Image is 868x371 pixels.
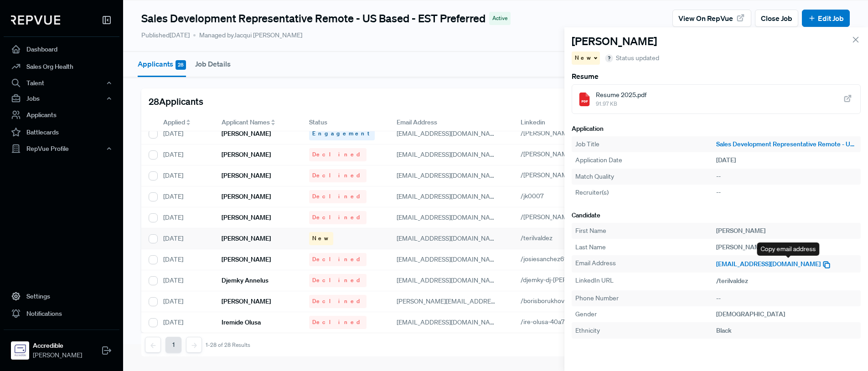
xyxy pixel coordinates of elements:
div: [DATE] [156,228,214,249]
div: Ethnicity [575,326,716,335]
p: Published [DATE] [141,31,190,40]
h6: Iremide Olusa [222,319,261,326]
button: Edit Job [802,10,850,27]
img: Accredible [13,343,27,358]
h6: Candidate [572,211,861,219]
div: [DATE] [156,124,214,144]
div: Application Date [575,155,716,165]
span: /terilvaldez [716,277,748,285]
span: New [312,234,330,242]
a: Notifications [4,305,119,322]
h6: [PERSON_NAME] [222,298,271,305]
span: /terilvaldez [521,234,553,242]
span: /[PERSON_NAME]-9b5ba7b1 [521,129,602,137]
span: [PERSON_NAME] [33,350,82,360]
span: /ire-olusa-40a78b206 [521,318,583,326]
div: [DATE] [156,291,214,312]
button: Jobs [4,91,119,106]
button: Job Details [195,52,231,76]
a: Sales Org Health [4,58,119,75]
span: Linkedin [521,118,545,127]
a: Dashboard [4,41,119,58]
a: Battlecards [4,124,119,141]
span: View on RepVue [678,13,733,24]
a: /terilvaldez [521,234,563,242]
button: View on RepVue [672,10,751,27]
a: /[PERSON_NAME]-9b5ba7b1 [521,129,612,137]
a: /terilvaldez [716,277,759,285]
a: /[PERSON_NAME]-4836411b1 [521,213,614,221]
a: Applicants [4,106,119,124]
div: -- [716,294,857,303]
span: /jk0007 [521,192,543,200]
span: Engagement [312,129,372,138]
div: [DATE] [156,165,214,186]
span: /borisborukhov [521,297,564,305]
span: Managed by Jacqui [PERSON_NAME] [193,31,302,40]
button: Next [186,337,202,353]
span: /[PERSON_NAME]-4836411b1 [521,213,603,221]
div: [DATE] [156,207,214,228]
a: /jk0007 [521,192,554,200]
div: [PERSON_NAME] [716,226,857,236]
h5: 28 Applicants [149,96,203,107]
span: Email Address [397,118,437,127]
button: Close Job [755,10,798,27]
a: Sales Development Representative Remote - US Based - EST Preferred [716,139,857,149]
h6: Application [572,125,861,133]
span: [EMAIL_ADDRESS][DOMAIN_NAME] [397,255,501,263]
button: Applicants [138,52,186,77]
div: Copy email address [757,242,820,256]
span: Declined [312,192,363,201]
span: Status updated [616,53,659,63]
span: /djemky-dj-[PERSON_NAME]-05258b60 [521,276,635,284]
span: [EMAIL_ADDRESS][DOMAIN_NAME] [397,234,501,242]
a: Resume 2025.pdf91.97 KB [572,84,861,114]
span: Active [492,14,507,22]
div: [DATE] [156,312,214,333]
span: Declined [312,255,363,263]
h6: [PERSON_NAME] [222,151,271,159]
a: /djemky-dj-[PERSON_NAME]-05258b60 [521,276,645,284]
span: [EMAIL_ADDRESS][DOMAIN_NAME] [397,276,501,284]
div: Gender [575,309,716,319]
a: /ire-olusa-40a78b206 [521,318,594,326]
span: New [575,54,593,62]
h4: Sales Development Representative Remote - US Based - EST Preferred [141,12,486,25]
span: Declined [312,318,363,326]
a: /borisborukhov [521,297,575,305]
nav: pagination [145,337,250,353]
span: Declined [312,213,363,222]
div: [DATE] [156,144,214,165]
span: Applicant Names [222,118,270,127]
div: Toggle SortBy [156,114,214,131]
h4: [PERSON_NAME] [572,35,657,48]
span: Status [309,118,327,127]
span: Resume 2025.pdf [596,90,646,100]
div: [DATE] [156,249,214,270]
div: [DATE] [156,186,214,207]
span: 28 [176,60,186,70]
span: Declined [312,276,363,284]
span: [PERSON_NAME][EMAIL_ADDRESS][PERSON_NAME][DOMAIN_NAME] [397,297,599,305]
span: [EMAIL_ADDRESS][DOMAIN_NAME] [397,150,501,159]
span: /josiesanchez619 [521,255,570,263]
button: Talent [4,75,119,91]
span: Declined [312,171,363,180]
div: [DATE] [156,270,214,291]
span: [EMAIL_ADDRESS][DOMAIN_NAME] [397,192,501,201]
span: [EMAIL_ADDRESS][DOMAIN_NAME] [397,129,501,138]
span: Declined [312,150,363,159]
h6: [PERSON_NAME] [222,235,271,242]
strong: Accredible [33,341,82,350]
div: Recruiter(s) [575,188,716,197]
a: Settings [4,288,119,305]
div: -- [716,172,857,181]
div: Last Name [575,242,716,252]
h6: [PERSON_NAME] [222,193,271,201]
div: 1-28 of 28 Results [206,342,250,348]
h6: [PERSON_NAME] [222,172,271,180]
span: [EMAIL_ADDRESS][DOMAIN_NAME] [397,171,501,180]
